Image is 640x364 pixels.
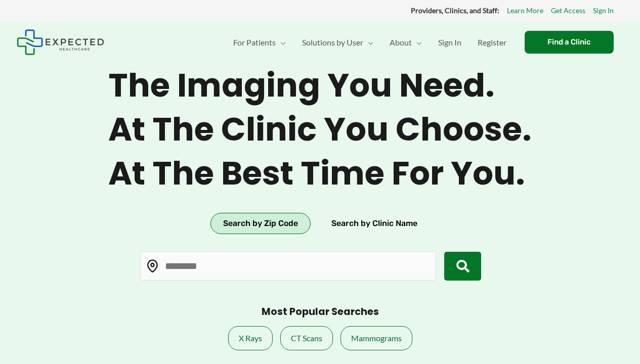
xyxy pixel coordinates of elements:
button: Search by Zip Code [210,213,311,234]
a: AboutMenu Toggle [381,25,430,60]
button: Search by Clinic Name [319,213,430,234]
a: Sign In [593,4,614,17]
a: Solutions by UserMenu Toggle [294,25,381,60]
strong: Providers, Clinics, and Staff: [411,6,499,15]
a: Find a Clinic [525,31,614,54]
a: Sign In [430,25,470,60]
span: About [390,25,412,60]
h3: Most Popular Searches [262,306,379,318]
img: Expected Healthcare Logo - side, dark font, small [17,29,104,55]
a: Learn More [507,4,543,17]
a: CT Scans [280,326,333,350]
nav: Primary Site Navigation [225,25,515,60]
a: Mammograms [340,326,412,350]
span: Menu Toggle [276,25,286,60]
img: Location pin [146,260,159,273]
span: Sign In [438,25,461,60]
span: Menu Toggle [412,25,422,60]
span: Menu Toggle [363,25,373,60]
span: Solutions by User [302,25,363,60]
span: The imaging you need. [108,66,532,105]
a: Get Access [551,4,585,17]
span: At the clinic you choose. [108,110,532,149]
span: For Patients [233,25,276,60]
span: At the best time for you. [108,154,532,193]
a: Register [470,25,515,60]
span: Register [478,25,506,60]
a: For PatientsMenu Toggle [225,25,294,60]
a: X Rays [228,326,273,350]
